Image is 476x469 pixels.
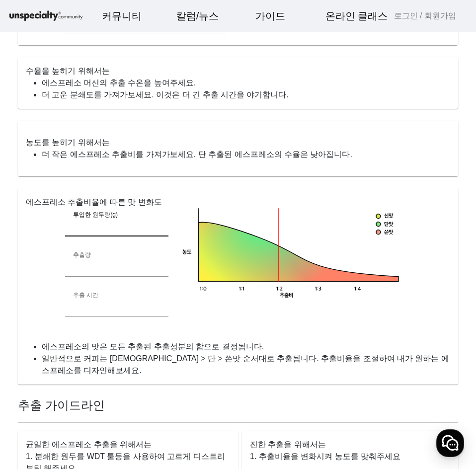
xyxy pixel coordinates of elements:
tspan: 1:2 [276,286,283,292]
a: 온라인 클래스 [317,2,396,29]
p: 1. 추출비율을 변화시켜 농도를 맞춰주세요 [250,451,450,463]
tspan: 1:0 [200,286,207,292]
a: 대화 [66,315,128,340]
img: logo [8,7,84,25]
a: 칼럼/뉴스 [168,2,227,29]
li: 에스프레소 머신의 추출 수온을 높여주세요. [42,77,450,89]
h2: 추출 가이드라인 [18,396,458,414]
a: 가이드 [247,2,293,29]
tspan: 1:4 [354,286,361,292]
a: 로그인 / 회원가입 [394,10,456,22]
tspan: 1:1 [239,286,244,292]
li: 에스프레소의 맛은 모든 추출된 추출성분의 합으로 결정됩니다. [42,341,450,353]
a: 설정 [128,315,191,340]
mat-card-title: 농도를 높히기 위해서는 [26,137,110,149]
mat-card-title: 진한 추출을 위해서는 [250,439,326,451]
mat-card-title: 균일한 에스프레소 추출을 위해서는 [26,439,152,451]
tspan: 단맛 [384,221,394,228]
tspan: 농도 [182,249,192,255]
li: 더 고운 분쇄도를 가져가보세요. 이것은 더 긴 추출 시간을 야기합니다. [42,89,450,101]
a: 커뮤니티 [94,2,150,29]
tspan: 1:3 [315,286,321,292]
a: 홈 [3,315,66,340]
li: 일반적으로 커피는 [DEMOGRAPHIC_DATA] > 단 > 쓴맛 순서대로 추출됩니다. 추출비율을 조절하여 내가 원하는 에스프레소를 디자인해보세요. [42,353,450,377]
li: 더 작은 에스프레소 추출비를 가져가보세요. 단 추출된 에스프레소의 수율은 낮아집니다. [42,149,450,160]
tspan: 추출비 [280,292,293,299]
tspan: 쓴맛 [384,229,394,235]
mat-card-title: 수율을 높히기 위해서는 [26,65,110,77]
span: 홈 [31,330,37,338]
span: 설정 [154,330,165,338]
mat-label: 추출량 [73,252,91,258]
mat-label: 투입한 원두량(g) [73,212,118,218]
mat-card-title: 에스프레소 추출비율에 따른 맛 변화도 [26,196,162,208]
tspan: 신맛 [384,213,394,219]
mat-label: 추출 시간 [73,292,98,299]
span: 대화 [91,330,103,338]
